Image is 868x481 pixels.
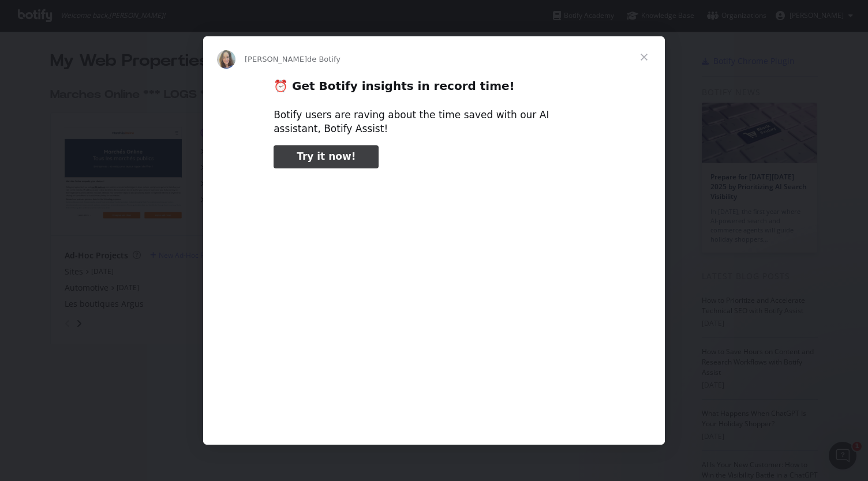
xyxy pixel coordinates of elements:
[274,108,594,136] div: Botify users are raving about the time saved with our AI assistant, Botify Assist!
[193,178,675,419] video: Regarder la vidéo
[217,50,235,69] img: Profile image for Colleen
[274,78,594,100] h2: ⏰ Get Botify insights in record time!
[623,36,665,78] span: Fermer
[274,145,379,168] a: Try it now!
[297,151,356,162] span: Try it now!
[307,55,341,63] span: de Botify
[245,55,307,63] span: [PERSON_NAME]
